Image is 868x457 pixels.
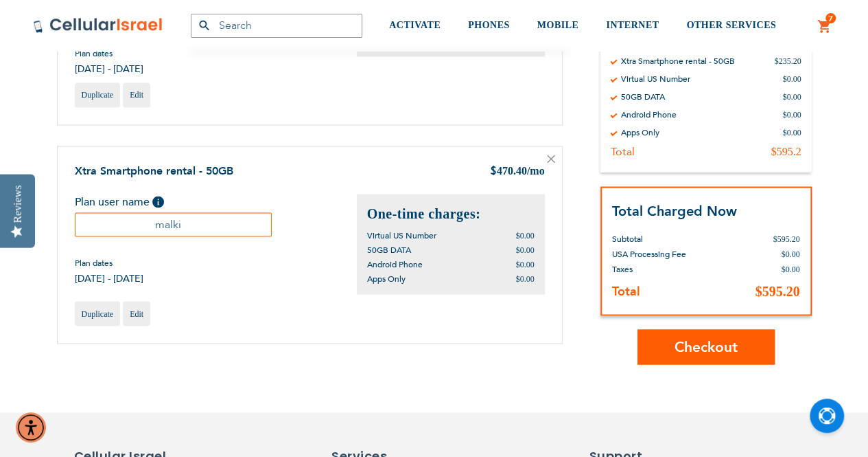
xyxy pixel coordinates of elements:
[367,230,436,241] span: Virtual US Number
[773,234,800,243] span: $595.20
[782,264,800,274] span: $0.00
[612,221,729,246] th: Subtotal
[516,274,535,283] span: $0.00
[775,56,801,67] div: $235.20
[783,91,801,102] div: $0.00
[16,412,46,443] div: Accessibility Menu
[537,20,579,30] span: MOBILE
[621,91,665,102] div: 50GB DATA
[75,164,233,179] a: Xtra Smartphone rental - 50GB
[130,309,143,318] span: Edit
[621,74,690,85] div: Virtual US Number
[771,145,801,159] div: $595.2
[612,282,640,300] strong: Total
[12,185,24,223] div: Reviews
[621,109,677,120] div: Android Phone
[783,127,801,138] div: $0.00
[33,17,163,34] img: Cellular Israel Logo
[828,13,833,24] span: 7
[637,329,775,364] button: Checkout
[612,248,686,259] span: USA Processing Fee
[75,257,143,268] span: Plan dates
[686,20,776,30] span: OTHER SERVICES
[675,337,738,357] span: Checkout
[755,283,800,298] span: $595.20
[527,165,545,177] span: /mo
[389,20,441,30] span: ACTIVATE
[468,20,510,30] span: PHONES
[367,204,535,223] h2: One-time charges:
[367,273,406,284] span: Apps Only
[621,127,659,138] div: Apps Only
[75,63,143,76] span: [DATE] - [DATE]
[606,20,659,30] span: INTERNET
[75,48,143,59] span: Plan dates
[191,14,362,38] input: Search
[75,194,150,209] span: Plan user name
[516,259,535,269] span: $0.00
[367,244,411,255] span: 50GB DATA
[82,90,114,100] span: Duplicate
[612,261,729,276] th: Taxes
[817,19,832,35] a: 7
[783,109,801,120] div: $0.00
[123,301,150,326] a: Edit
[612,201,737,220] strong: Total Charged Now
[783,74,801,85] div: $0.00
[75,271,143,285] span: [DATE] - [DATE]
[75,82,121,107] a: Duplicate
[130,90,143,100] span: Edit
[123,82,150,107] a: Edit
[82,309,114,318] span: Duplicate
[490,164,545,180] div: 470.40
[782,249,800,258] span: $0.00
[516,230,535,240] span: $0.00
[611,145,635,159] div: Total
[152,196,164,208] span: Help
[516,245,535,254] span: $0.00
[367,258,423,269] span: Android Phone
[75,301,121,326] a: Duplicate
[490,164,497,180] span: $
[621,56,735,67] div: Xtra Smartphone rental - 50GB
